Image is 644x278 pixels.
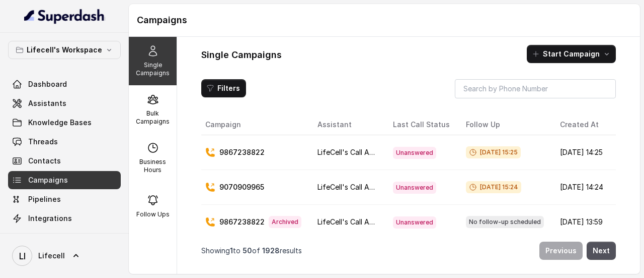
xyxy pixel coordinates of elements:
[8,171,121,189] a: Campaigns
[137,12,632,28] h1: Campaigns
[262,246,280,255] span: 1928
[28,175,68,185] span: Campaigns
[8,133,121,151] a: Threads
[527,45,616,63] button: Start Campaign
[28,118,92,128] span: Knowledge Bases
[8,242,121,270] a: Lifecell
[8,75,121,93] a: Dashboard
[552,170,613,205] td: [DATE] 14:24
[219,147,265,157] p: 9867238822
[317,148,395,156] span: LifeCell's Call Assistant
[201,47,282,63] h1: Single Campaigns
[243,246,252,255] span: 50
[28,156,61,166] span: Contacts
[455,79,616,98] input: Search by Phone Number
[8,94,121,113] a: Assistants
[552,115,613,135] th: Created At
[219,182,264,192] p: 9070909965
[458,115,552,135] th: Follow Up
[133,61,173,77] p: Single Campaigns
[8,209,121,228] a: Integrations
[219,217,265,227] p: 9867238822
[27,44,102,56] p: Lifecell's Workspace
[19,251,26,261] text: LI
[539,242,583,260] button: Previous
[28,213,72,224] span: Integrations
[466,181,521,193] span: [DATE] 15:24
[24,8,105,24] img: light.svg
[201,246,302,256] p: Showing to of results
[230,246,233,255] span: 1
[317,217,395,226] span: LifeCell's Call Assistant
[552,205,613,240] td: [DATE] 13:59
[269,216,301,228] span: Archived
[8,152,121,170] a: Contacts
[587,242,616,260] button: Next
[28,194,61,204] span: Pipelines
[393,216,436,229] span: Unanswered
[133,109,173,126] p: Bulk Campaigns
[466,216,544,228] span: No follow-up scheduled
[201,236,616,266] nav: Pagination
[8,114,121,132] a: Knowledge Bases
[38,251,65,261] span: Lifecell
[133,158,173,174] p: Business Hours
[201,79,246,97] button: Filters
[385,115,458,135] th: Last Call Status
[201,115,309,135] th: Campaign
[28,79,67,89] span: Dashboard
[466,146,521,158] span: [DATE] 15:25
[28,98,66,108] span: Assistants
[317,183,395,191] span: LifeCell's Call Assistant
[393,147,436,159] span: Unanswered
[8,190,121,208] a: Pipelines
[8,229,121,247] a: API Settings
[28,137,58,147] span: Threads
[393,182,436,194] span: Unanswered
[136,210,170,218] p: Follow Ups
[28,233,72,243] span: API Settings
[309,115,385,135] th: Assistant
[552,135,613,170] td: [DATE] 14:25
[8,41,121,59] button: Lifecell's Workspace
